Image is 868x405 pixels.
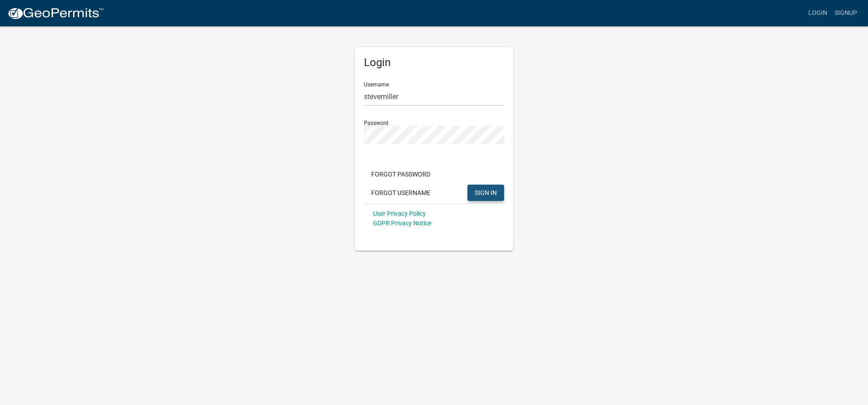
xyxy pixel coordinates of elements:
[373,210,426,217] a: User Privacy Policy
[475,189,497,196] span: SIGN IN
[805,5,831,22] a: Login
[364,56,504,69] h5: Login
[831,5,861,22] a: Signup
[364,185,438,201] button: Forgot Username
[364,166,438,182] button: Forgot Password
[467,185,504,201] button: SIGN IN
[373,219,431,227] a: GDPR Privacy Notice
